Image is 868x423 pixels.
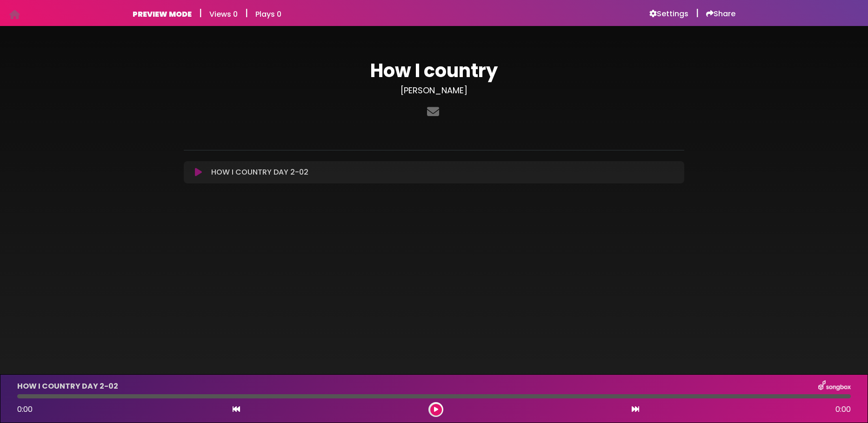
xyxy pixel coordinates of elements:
[199,7,202,19] h5: |
[184,85,684,96] h3: [PERSON_NAME]
[133,10,192,19] h6: PREVIEW MODE
[184,59,684,82] h1: How I country
[649,9,688,19] a: Settings
[706,9,735,19] a: Share
[696,7,699,19] h5: |
[209,10,238,19] h6: Views 0
[245,7,248,19] h5: |
[211,167,308,178] p: HOW I COUNTRY DAY 2-02
[255,10,281,19] h6: Plays 0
